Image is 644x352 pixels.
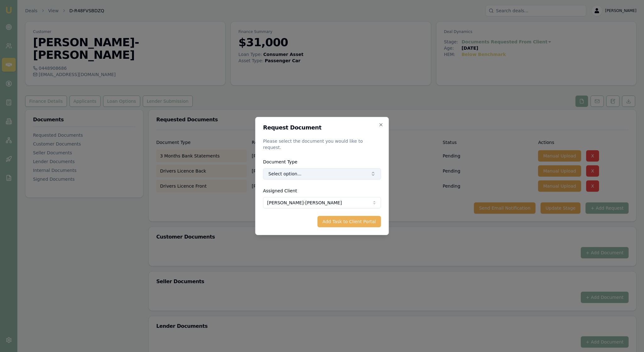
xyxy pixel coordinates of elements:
[263,138,381,151] p: Please select the document you would like to request.
[263,125,381,130] h2: Request Document
[263,188,297,193] label: Assigned Client
[263,159,297,164] label: Document Type
[263,168,381,179] button: Select option...
[318,216,381,227] button: Add Task to Client Portal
